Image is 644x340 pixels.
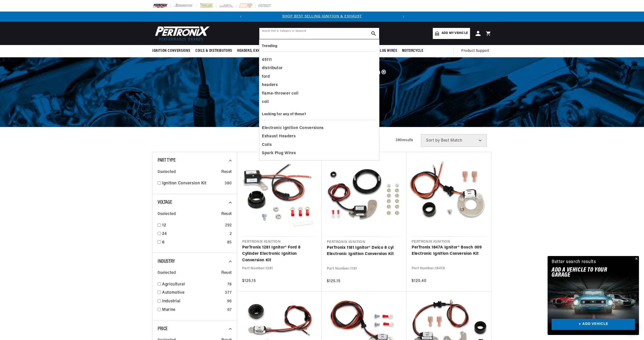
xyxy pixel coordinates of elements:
[262,64,377,73] div: distributor
[193,45,235,57] summary: Coils & Distributors
[158,211,176,218] span: 0 selected
[152,48,190,54] span: Ignition Conversions
[227,298,232,305] div: 96
[400,45,426,57] summary: Motorcycle
[367,48,397,54] span: Spark Plug Wires
[158,270,176,276] span: 0 selected
[237,48,296,54] span: Headers, Exhausts & Components
[242,244,317,264] a: PerTronix 1281 Ignitor® Ford 8 Cylinder Electronic Ignition Conversion Kit
[235,45,299,57] summary: Headers, Exhausts & Components
[262,44,277,48] b: Trending
[230,231,232,237] div: 2
[158,158,175,163] span: Part Type
[162,222,223,229] a: 12
[227,239,232,246] div: 85
[262,81,377,90] div: headers
[162,281,225,288] a: Agricultural
[221,211,232,218] span: Reset
[262,133,296,140] span: Exhaust Headers
[236,12,246,22] button: Translation missing: en.sections.announcements.previous_announcement
[158,169,176,176] span: 0 selected
[282,15,362,18] a: SHOP BEST SELLING IGNITION & EXHAUST
[152,25,210,42] img: Pertronix
[158,259,175,264] span: Industry
[158,326,168,331] span: Price
[421,134,487,147] select: Sort by
[368,28,379,39] button: search button
[221,169,232,176] span: Reset
[221,270,232,276] span: Reset
[461,45,492,57] summary: Product Support
[552,319,635,330] a: + ADD VEHICLE
[262,142,272,149] span: Coils
[140,12,504,22] slideshow-component: Translation missing: en.sections.announcements.announcement_bar
[461,48,489,54] span: Product Support
[426,139,440,143] span: Sort by
[433,28,470,39] a: Add my vehicle
[402,48,423,54] span: Motorcycle
[262,125,324,132] span: Electronic Ignition Conversions
[227,307,232,313] div: 67
[225,180,232,187] div: 380
[327,245,402,258] a: PerTronix 1181 Ignitor® Delco 8 cyl Electronic Ignition Conversion Kit
[162,231,228,237] a: 24
[162,180,223,187] a: Ignition Conversion Kit
[246,14,399,19] div: Announcement
[442,31,468,36] span: Add my vehicle
[364,45,400,57] summary: Spark Plug Wires
[262,150,296,157] span: Spark Plug Wires
[225,222,232,229] div: 292
[399,12,409,22] button: Translation missing: en.sections.announcements.next_announcement
[262,90,377,98] div: flame-thrower coil
[262,112,306,116] b: Looking for any of these?
[162,298,225,305] a: Industrial
[246,14,399,19] div: 1 of 2
[158,200,172,205] span: Voltage
[552,259,596,266] div: Better search results
[396,138,413,142] span: 380 results
[227,281,232,288] div: 78
[633,256,639,262] button: Close
[412,244,486,257] a: PerTronix 1847A Ignitor® Bosch 009 Electronic Ignition Conversion Kit
[152,45,193,57] summary: Ignition Conversions
[162,307,225,313] a: Marine
[259,28,379,39] input: Search Part #, Category or Keyword
[262,73,377,81] div: ford
[262,56,377,64] div: 45111
[552,268,622,278] h2: Add A VEHICLE to your garage
[162,290,223,296] a: Automotive
[225,290,232,296] div: 377
[195,48,232,54] span: Coils & Distributors
[262,98,377,106] div: coil
[162,239,225,246] a: 6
